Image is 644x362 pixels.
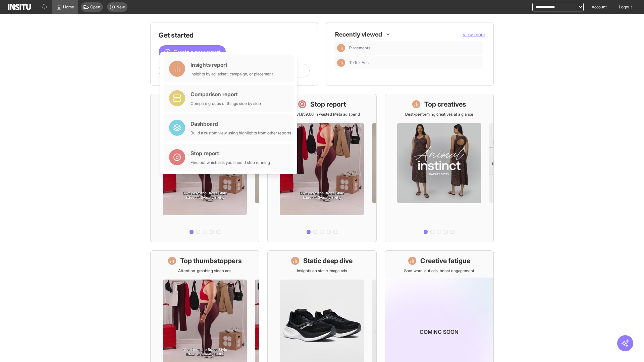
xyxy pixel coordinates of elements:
[191,130,291,136] div: Build a custom view using highlights from other reports
[349,60,480,65] span: TikTok Ads
[349,45,480,51] span: Placements
[191,160,270,165] div: Find out which ads you should stop running
[310,100,346,109] h1: Stop report
[191,61,273,69] div: Insights report
[267,94,376,242] a: Stop reportSave £31,859.66 in wasted Meta ad spend
[178,268,231,274] p: Attention-grabbing video ads
[191,120,291,128] div: Dashboard
[405,112,473,117] p: Best-performing creatives at a glance
[349,45,370,51] span: Placements
[349,60,369,65] span: TikTok Ads
[90,4,100,10] span: Open
[191,90,261,98] div: Comparison report
[159,45,226,59] button: Create a new report
[180,256,242,265] h1: Top thumbstoppers
[337,59,345,67] div: Insights
[463,31,485,38] button: View more
[337,44,345,52] div: Insights
[191,101,261,106] div: Compare groups of things side by side
[297,268,347,274] p: Insights on static image ads
[173,48,220,56] span: Create a new report
[191,149,270,157] div: Stop report
[63,4,74,10] span: Home
[191,71,273,77] div: Insights by ad, adset, campaign, or placement
[303,256,353,265] h1: Static deep dive
[159,31,310,40] h1: Get started
[385,94,494,242] a: Top creativesBest-performing creatives at a glance
[463,32,485,37] span: View more
[8,4,31,10] img: Logo
[150,94,259,242] a: What's live nowSee all active ads instantly
[424,100,466,109] h1: Top creatives
[116,4,125,10] span: New
[284,112,360,117] p: Save £31,859.66 in wasted Meta ad spend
